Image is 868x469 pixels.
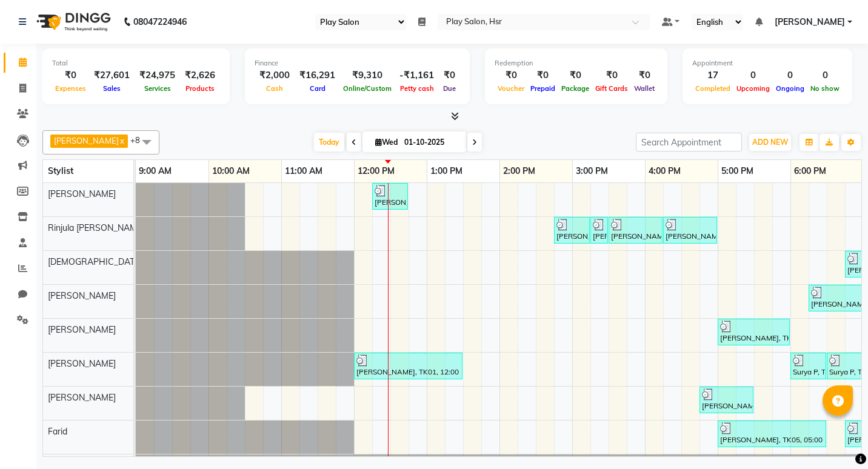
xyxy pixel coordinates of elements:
[427,162,466,180] a: 1:00 PM
[54,136,119,145] span: [PERSON_NAME]
[749,134,791,151] button: ADD NEW
[395,68,439,82] div: -₹1,161
[807,68,843,82] div: 0
[610,219,661,242] div: [PERSON_NAME], TK03, 03:30 PM-04:15 PM, Skeyndor Deep Cleansing Double Dimension - 30 mins
[692,84,733,93] span: Completed
[664,219,716,242] div: [PERSON_NAME], TK03, 04:15 PM-05:00 PM, Head & Shoulder
[48,324,116,335] span: [PERSON_NAME]
[182,84,218,93] span: Products
[355,162,398,180] a: 12:00 PM
[89,68,135,82] div: ₹27,601
[636,133,742,151] input: Search Appointment
[555,219,589,242] div: [PERSON_NAME], TK03, 02:45 PM-03:15 PM, 3G Under Arms
[495,68,527,82] div: ₹0
[295,68,340,82] div: ₹16,291
[209,162,253,180] a: 10:00 AM
[48,188,116,199] span: [PERSON_NAME]
[439,68,460,82] div: ₹0
[31,5,114,39] img: logo
[180,68,220,82] div: ₹2,626
[282,162,326,180] a: 11:00 AM
[817,421,856,457] iframe: chat widget
[340,68,395,82] div: ₹9,310
[719,422,825,445] div: [PERSON_NAME], TK05, 05:00 PM-06:30 PM, Hair Cut Men (Senior stylist),[PERSON_NAME] Shaping
[733,84,773,93] span: Upcoming
[692,68,733,82] div: 17
[701,388,752,411] div: [PERSON_NAME], TK04, 04:45 PM-05:30 PM, Shampoo and Conditioner [L'OREAL] Medium
[791,162,829,180] a: 6:00 PM
[592,84,631,93] span: Gift Cards
[130,135,149,145] span: +8
[527,84,558,93] span: Prepaid
[133,5,187,39] b: 08047224946
[48,256,210,267] span: [DEMOGRAPHIC_DATA][PERSON_NAME]
[495,84,527,93] span: Voucher
[52,58,220,68] div: Total
[592,219,607,242] div: [PERSON_NAME], TK03, 03:15 PM-03:30 PM, Lipo Full Arm
[355,354,461,378] div: [PERSON_NAME], TK01, 12:00 PM-01:30 PM, Hair Cut Men (Senior stylist),Hairotic Basic [PERSON_NAME...
[592,68,631,82] div: ₹0
[401,133,461,151] input: 2025-10-01
[340,84,395,93] span: Online/Custom
[52,68,89,82] div: ₹0
[314,133,344,151] span: Today
[792,354,825,378] div: Surya P, TK07, 06:00 PM-06:30 PM, [PERSON_NAME] Shaping
[255,68,295,82] div: ₹2,000
[719,321,789,344] div: [PERSON_NAME], TK03, 05:00 PM-06:00 PM, Hair Cut [DEMOGRAPHIC_DATA] (Senior Stylist)
[119,136,124,145] a: x
[136,162,175,180] a: 9:00 AM
[573,162,611,180] a: 3:00 PM
[255,58,460,68] div: Finance
[752,138,788,147] span: ADD NEW
[48,222,144,233] span: Rinjula [PERSON_NAME]
[773,84,807,93] span: Ongoing
[807,84,843,93] span: No show
[135,68,180,82] div: ₹24,975
[307,84,329,93] span: Card
[263,84,286,93] span: Cash
[718,162,756,180] a: 5:00 PM
[558,84,592,93] span: Package
[631,84,658,93] span: Wallet
[48,426,67,437] span: Farid
[48,165,73,176] span: Stylist
[646,162,684,180] a: 4:00 PM
[631,68,658,82] div: ₹0
[527,68,558,82] div: ₹0
[397,84,437,93] span: Petty cash
[733,68,773,82] div: 0
[440,84,459,93] span: Due
[52,84,89,93] span: Expenses
[100,84,124,93] span: Sales
[495,58,658,68] div: Redemption
[500,162,538,180] a: 2:00 PM
[372,138,401,147] span: Wed
[48,392,116,403] span: [PERSON_NAME]
[48,290,116,301] span: [PERSON_NAME]
[692,58,843,68] div: Appointment
[141,84,174,93] span: Services
[846,253,861,276] div: [PERSON_NAME], TK08, 06:45 PM-07:00 PM, Threading-Eye Brow Shaping
[48,358,116,369] span: [PERSON_NAME]
[773,68,807,82] div: 0
[558,68,592,82] div: ₹0
[775,16,845,28] span: [PERSON_NAME]
[373,185,407,208] div: [PERSON_NAME], TK02, 12:15 PM-12:45 PM, Blowdry without shampoo -Short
